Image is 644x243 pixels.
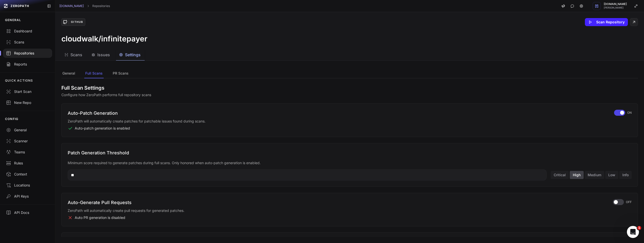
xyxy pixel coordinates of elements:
[6,128,49,133] div: General
[6,89,49,94] div: Start Scan
[627,111,632,115] span: ON
[61,34,147,43] h3: cloudwalk/infinitepayer
[585,18,628,26] button: Scan Repository
[637,226,641,230] span: 1
[605,171,618,179] button: Low
[125,52,141,58] span: Settings
[585,171,604,179] button: Medium
[6,150,49,155] div: Teams
[59,4,84,8] a: [DOMAIN_NAME]
[626,200,632,204] span: OFF
[59,4,110,8] nav: breadcrumb
[69,20,85,24] div: GitHub
[11,4,29,8] span: ZEROPATH
[86,4,90,8] svg: chevron right,
[68,208,607,213] p: ZeroPath will automatically create pull requests for generated patches.
[97,52,110,58] span: Issues
[61,84,638,91] h2: Full Scan Settings
[604,3,627,6] span: [DOMAIN_NAME]
[604,7,627,9] span: [PERSON_NAME]
[75,215,125,220] span: Auto PR generation is disabled
[6,29,49,34] div: Dashboard
[6,183,49,188] div: Locations
[551,171,569,179] button: Critical
[6,139,49,144] div: Scanner
[6,51,49,56] div: Repositories
[6,172,49,177] div: Context
[6,100,49,105] div: New Repo
[68,199,607,206] h3: Auto-Generate Pull Requests
[61,69,76,78] button: General
[6,62,49,67] div: Reports
[6,194,49,199] div: API Keys
[5,79,33,83] p: QUICK ACTIONS
[112,69,130,78] button: PR Scans
[6,40,49,45] div: Scans
[92,4,110,8] a: Repositories
[75,126,130,131] span: Auto-patch generation is enabled
[68,149,632,156] h3: Patch Generation Threshold
[6,210,49,215] div: API Docs
[70,52,82,58] span: Scans
[627,226,639,238] iframe: Intercom live chat
[61,92,638,97] p: Configure how ZeroPath performs full repository scans
[68,110,608,117] h3: Auto-Patch Generation
[5,18,21,22] p: GENERAL
[5,117,18,121] p: CONFIG
[68,160,632,165] p: Minimum score required to generate patches during full scans. Only honored when auto-patch genera...
[68,119,608,124] p: ZeroPath will automatically create patches for patchable issues found during scans.
[2,2,43,10] a: ZEROPATH
[570,171,584,179] button: High
[84,69,104,78] button: Full Scans
[619,171,632,179] button: Info
[6,161,49,166] div: Rules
